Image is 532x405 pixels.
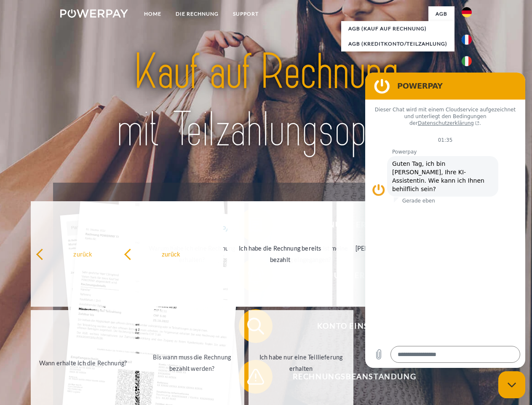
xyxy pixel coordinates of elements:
[428,6,454,22] a: agb
[36,357,131,368] div: Wann erhalte ich die Rechnung?
[365,73,525,368] iframe: Messaging-Fenster
[226,6,266,22] a: SUPPORT
[462,56,472,66] img: it
[60,9,128,18] img: logo-powerpay-white.svg
[498,371,525,398] iframe: Schaltfläche zum Öffnen des Messaging-Fensters; Konversation läuft
[233,243,327,265] div: Ich habe die Rechnung bereits bezahlt
[462,7,472,17] img: de
[36,248,131,259] div: zurück
[168,6,226,22] a: DIE RECHNUNG
[341,36,454,51] a: AGB (Kreditkonto/Teilzahlung)
[342,243,436,265] div: [PERSON_NAME] wurde retourniert
[80,40,452,162] img: title-powerpay_de.svg
[254,351,348,374] div: Ich habe nur eine Teillieferung erhalten
[137,6,168,22] a: Home
[144,351,239,374] div: Bis wann muss die Rechnung bezahlt werden?
[341,21,454,36] a: AGB (Kauf auf Rechnung)
[124,248,219,259] div: zurück
[462,35,472,45] img: fr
